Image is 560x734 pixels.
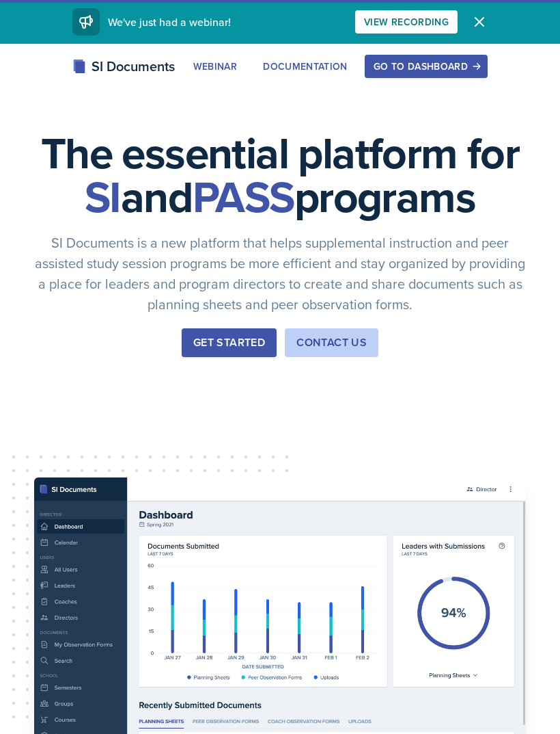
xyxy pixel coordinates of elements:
div: Documentation [263,61,348,72]
div: Contact Us [296,335,367,351]
div: Get Started [193,335,265,351]
button: Go to Dashboard [365,55,488,78]
div: View Recording [364,16,449,27]
button: Contact Us [285,328,378,357]
span: We've just had a webinar! [108,14,231,29]
button: View Recording [355,10,458,34]
div: Webinar [193,61,237,72]
button: Documentation [254,55,356,78]
button: Get Started [182,328,277,357]
div: SI Documents [72,56,175,77]
button: Webinar [184,55,246,78]
div: Go to Dashboard [374,61,479,72]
